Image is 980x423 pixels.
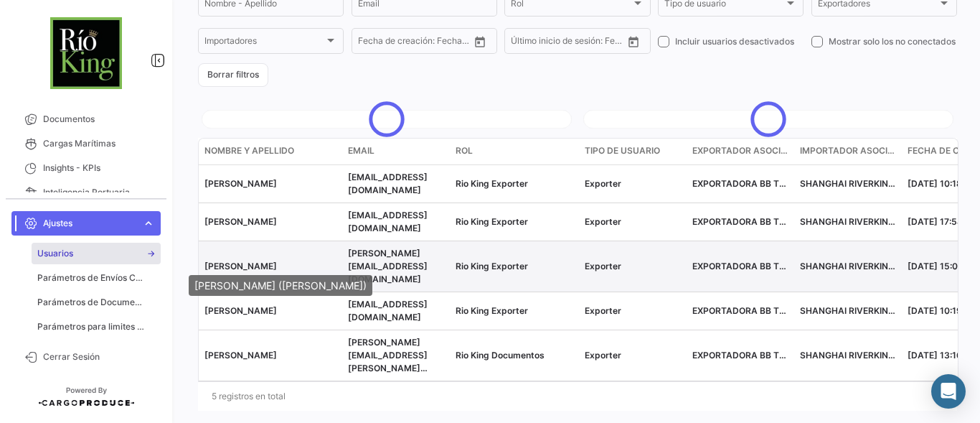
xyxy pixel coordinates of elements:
span: [DATE] 10:19 [908,305,962,316]
span: Rol [456,144,473,157]
a: Cargas Marítimas [11,131,161,156]
p: EXPORTADORA BB TRADING SpA. [692,349,788,362]
input: Fecha Hasta [416,38,469,48]
span: [PERSON_NAME] [204,216,277,227]
span: Rio King Documentos [456,350,545,361]
span: Mostrar solo los no conectados [829,35,956,48]
span: vmaldonado@rioking.cl [348,210,428,233]
p: EXPORTADORA BB TRADING SpA. [692,177,788,190]
p: SHANGHAI RIVERKING,[GEOGRAPHIC_DATA] NOWFRUTTI,RICHWAY - KINGO,[GEOGRAPHIC_DATA],SAFCO [GEOGRAPHI... [800,349,896,362]
span: Exporter [585,350,621,361]
a: Parámetros para limites sensores [32,316,161,338]
a: Parámetros de Documentos [32,292,161,313]
span: [PERSON_NAME] [204,305,277,316]
span: Incluir usuarios desactivados [675,35,794,48]
span: Rio King Exporter [456,305,528,316]
input: Fecha Desde [358,38,407,48]
span: carol.evens@stembex.cl [348,337,428,386]
p: SHANGHAI RIVERKING,[GEOGRAPHIC_DATA] NOWFRUTTI,RICHWAY - KINGO,[GEOGRAPHIC_DATA],SAFCO [GEOGRAPHI... [800,305,896,317]
span: Ajustes [43,217,136,230]
p: SHANGHAI RIVERKING,[GEOGRAPHIC_DATA] NOWFRUTTI,RICHWAY - KINGO,[GEOGRAPHIC_DATA],SAFCO [GEOGRAPHI... [800,177,896,190]
span: Cargas Marítimas [43,137,155,150]
p: SHANGHAI RIVERKING,[GEOGRAPHIC_DATA] NOWFRUTTI,RICHWAY - KINGO,[GEOGRAPHIC_DATA],SAFCO [GEOGRAPHI... [800,260,896,273]
datatable-header-cell: Importador asociado [794,139,902,164]
a: Inteligencia Portuaria [11,180,161,205]
datatable-header-cell: Nombre y Apellido [199,139,342,164]
span: Exporter [585,305,621,316]
span: Insights - KPIs [43,162,155,175]
span: Rio King Exporter [456,216,528,227]
a: Insights - KPIs [11,156,161,180]
span: Cerrar Sesión [43,350,155,363]
span: Email [348,144,374,157]
span: expand_more [142,217,155,230]
span: Parámetros para limites sensores [37,320,146,333]
span: Tipo de usuario [585,144,660,157]
span: Exportador asociado [692,144,788,157]
p: EXPORTADORA BB TRADING SpA. [692,215,788,228]
span: gundurraga@rioking.cl [348,299,428,322]
div: [PERSON_NAME] ([PERSON_NAME]) [189,275,372,296]
span: Importador asociado [800,144,896,157]
span: Rol [511,1,631,11]
span: alejandro+rio@cargoproduce.com [348,248,428,284]
datatable-header-cell: Email [342,139,450,164]
span: sergiobarros@rioking.cl [348,172,428,195]
span: Documentos [43,113,155,126]
input: Fecha Hasta [570,38,623,48]
span: Importadores [204,38,324,48]
span: Exporter [585,216,621,227]
span: Rio King Exporter [456,178,528,189]
span: Rio King Exporter [456,261,528,271]
span: [PERSON_NAME] [204,350,277,361]
img: df92fda9-fdd6-45a9-af88-3f96f4fcf10a.jpg [50,17,122,89]
datatable-header-cell: Exportador asociado [687,139,794,164]
datatable-header-cell: Rol [450,139,579,164]
p: EXPORTADORA BB TRADING SpA. [692,260,788,273]
span: [DATE] 10:18 [908,178,962,189]
div: 5 registros en total [198,378,957,414]
button: Borrar filtros [198,63,268,87]
span: [PERSON_NAME] [204,261,277,271]
a: Usuarios [32,243,161,264]
span: [DATE] 17:54 [908,216,963,227]
a: Documentos [11,107,161,131]
p: SHANGHAI RIVERKING,[GEOGRAPHIC_DATA] NOWFRUTTI,RICHWAY - KINGO,[GEOGRAPHIC_DATA],SAFCO [GEOGRAPHI... [800,215,896,228]
span: Parámetros de Documentos [37,296,146,309]
div: Abrir Intercom Messenger [931,374,966,409]
span: Parámetros de Envíos Cargas Marítimas [37,271,146,284]
datatable-header-cell: Tipo de usuario [579,139,687,164]
button: Open calendar [623,31,644,52]
span: Exporter [585,261,621,271]
span: [DATE] 15:07 [908,261,963,271]
span: Tipo de usuario [664,1,784,11]
span: Inteligencia Portuaria [43,186,155,199]
span: Exportadores [818,1,938,11]
span: Nombre y Apellido [204,144,294,157]
button: Open calendar [469,31,491,52]
span: [DATE] 13:16 [908,350,962,361]
span: [PERSON_NAME] [204,178,277,189]
span: Usuarios [37,247,73,260]
a: Parámetros de Envíos Cargas Marítimas [32,267,161,289]
span: Exporter [585,178,621,189]
p: EXPORTADORA BB TRADING SpA. [692,305,788,317]
input: Fecha Desde [511,38,560,48]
